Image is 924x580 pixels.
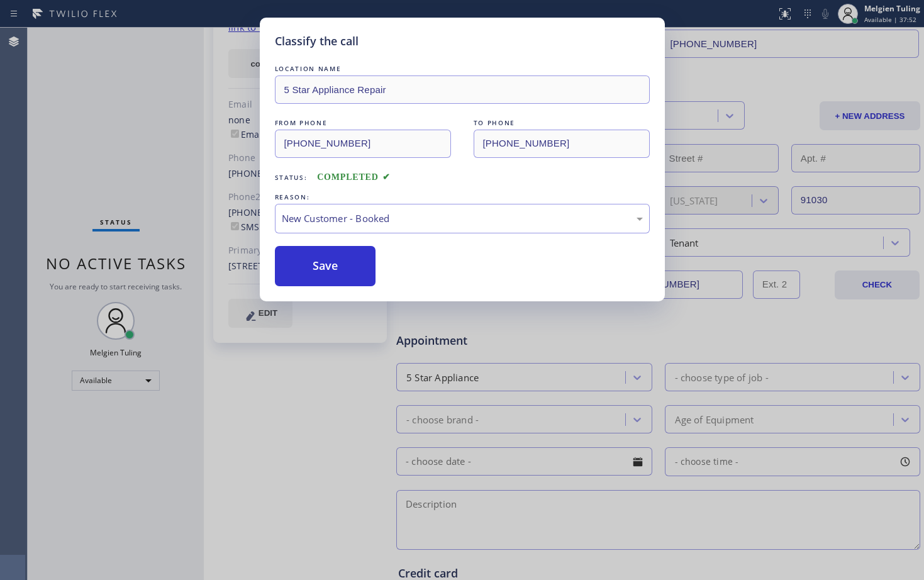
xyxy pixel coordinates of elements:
[275,191,650,204] div: REASON:
[282,211,643,226] div: New Customer - Booked
[275,116,451,130] div: FROM PHONE
[474,116,650,130] div: TO PHONE
[317,172,390,182] span: COMPLETED
[275,33,359,50] h5: Classify the call
[275,173,308,182] span: Status:
[275,130,451,158] input: From phone
[474,130,650,158] input: To phone
[275,246,376,286] button: Save
[275,62,650,75] div: LOCATION NAME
